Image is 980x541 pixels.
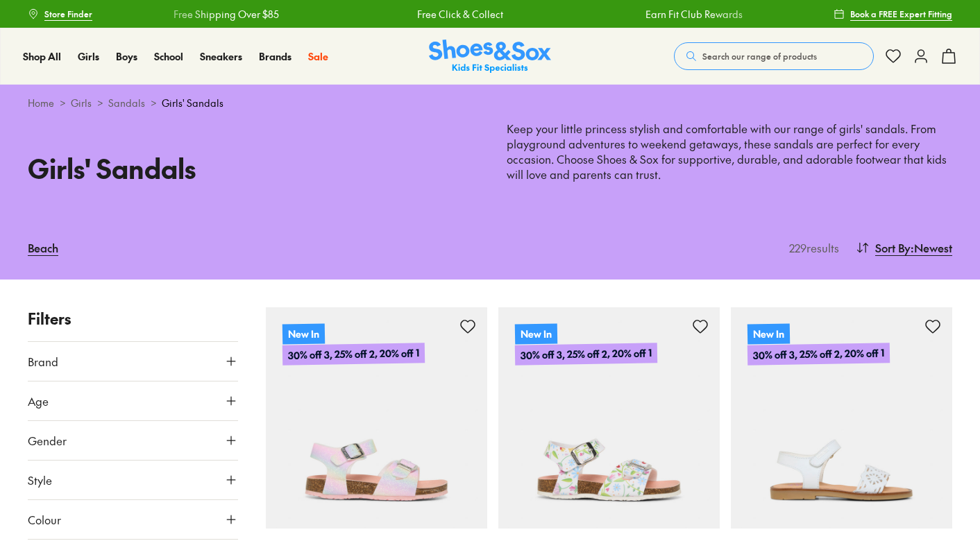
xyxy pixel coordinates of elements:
[162,96,223,110] span: Girls' Sandals
[78,49,99,64] a: Girls
[44,8,92,20] span: Store Finder
[282,323,325,344] p: New In
[200,49,242,63] span: Sneakers
[28,96,952,110] div: > > >
[856,232,952,263] button: Sort By:Newest
[172,7,278,22] a: Free Shipping Over $85
[28,421,238,460] button: Gender
[702,50,817,62] span: Search our range of products
[266,307,487,529] a: New In30% off 3, 25% off 2, 20% off 1
[78,49,99,63] span: Girls
[108,96,145,110] a: Sandals
[515,343,657,366] p: 30% off 3, 25% off 2, 20% off 1
[308,49,328,64] a: Sale
[28,432,67,449] span: Gender
[28,307,238,330] p: Filters
[911,239,952,256] span: : Newest
[416,7,502,22] a: Free Click & Collect
[515,323,557,344] p: New In
[850,8,952,20] span: Book a FREE Expert Fitting
[116,49,137,64] a: Boys
[747,323,790,344] p: New In
[429,40,551,74] a: Shoes & Sox
[28,232,58,263] a: Beach
[429,40,551,74] img: SNS_Logo_Responsive.svg
[28,472,52,488] span: Style
[28,96,54,110] a: Home
[28,342,238,381] button: Brand
[28,148,473,188] h1: Girls' Sandals
[747,343,890,366] p: 30% off 3, 25% off 2, 20% off 1
[282,343,425,366] p: 30% off 3, 25% off 2, 20% off 1
[28,393,49,409] span: Age
[23,49,61,63] span: Shop All
[308,49,328,63] span: Sale
[28,1,92,26] a: Store Finder
[23,49,61,64] a: Shop All
[784,239,839,256] p: 229 results
[154,49,183,63] span: School
[834,1,952,26] a: Book a FREE Expert Fitting
[116,49,137,63] span: Boys
[498,307,720,529] a: New In30% off 3, 25% off 2, 20% off 1
[154,49,183,64] a: School
[875,239,911,256] span: Sort By
[731,307,952,529] a: New In30% off 3, 25% off 2, 20% off 1
[28,500,238,539] button: Colour
[259,49,292,63] span: Brands
[259,49,292,64] a: Brands
[28,511,61,528] span: Colour
[28,381,238,420] button: Age
[28,353,58,370] span: Brand
[674,42,874,70] button: Search our range of products
[507,121,952,182] p: Keep your little princess stylish and comfortable with our range of girls' sandals. From playgrou...
[645,7,742,22] a: Earn Fit Club Rewards
[71,96,92,110] a: Girls
[200,49,242,64] a: Sneakers
[28,461,238,499] button: Style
